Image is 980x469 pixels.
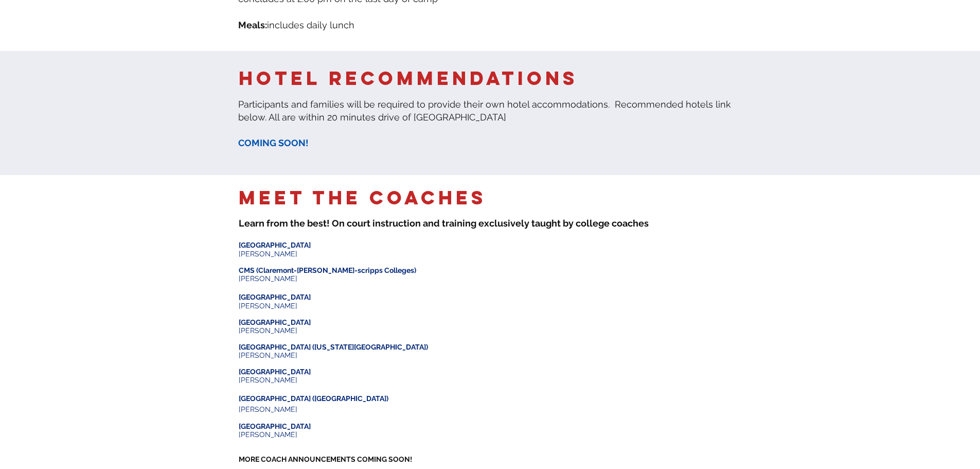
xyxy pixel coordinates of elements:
span: [PERSON_NAME] [239,326,297,335]
span: [PERSON_NAME] [239,274,297,283]
span: Learn from the best! On court instruction and training e [239,218,484,229]
span: [PERSON_NAME] [239,351,297,359]
span: [PERSON_NAME] [239,405,297,413]
span: MORE COACH ANNOUNCEMENTS COMING SOON! [239,455,412,463]
span: [PERSON_NAME] [239,302,297,310]
span: [GEOGRAPHIC_DATA] ([GEOGRAPHIC_DATA]) [239,394,388,403]
span: [GEOGRAPHIC_DATA] [239,241,311,249]
span: xclusively taught by college coaches [484,218,649,229]
span: ​Participants and families will be required to provide their own hotel accommodations. Recommende... [238,99,731,123]
span: Meals: [238,20,267,30]
span: includes daily lunch [267,20,354,30]
span: HOTEL recommendationS [239,66,578,90]
span: COMING SOON! [238,137,309,148]
span: [GEOGRAPHIC_DATA] [239,293,311,301]
span: [PERSON_NAME] [239,250,297,258]
span: [PERSON_NAME] [239,430,297,439]
span: [GEOGRAPHIC_DATA] [239,422,311,430]
span: [GEOGRAPHIC_DATA] [239,318,311,326]
span: CMS (Claremont-[PERSON_NAME]-scripps Colleges) [239,266,416,274]
span: [GEOGRAPHIC_DATA] ([US_STATE][GEOGRAPHIC_DATA]) [239,343,428,351]
span: [PERSON_NAME] [239,376,297,384]
span: [GEOGRAPHIC_DATA] [239,368,311,376]
span: Meet the Coaches [239,186,486,210]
